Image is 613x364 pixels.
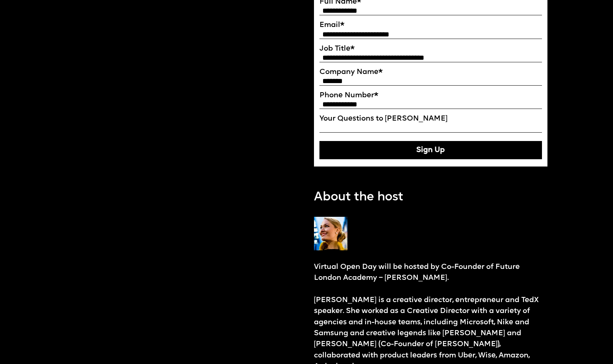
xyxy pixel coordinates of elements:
button: Sign Up [319,141,542,159]
label: Email [319,21,542,30]
label: Company Name [319,68,542,77]
label: Phone Number* [319,91,542,100]
label: Job Title [319,44,542,53]
label: Your Questions to [PERSON_NAME] [319,114,542,123]
p: About the host [314,188,403,207]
